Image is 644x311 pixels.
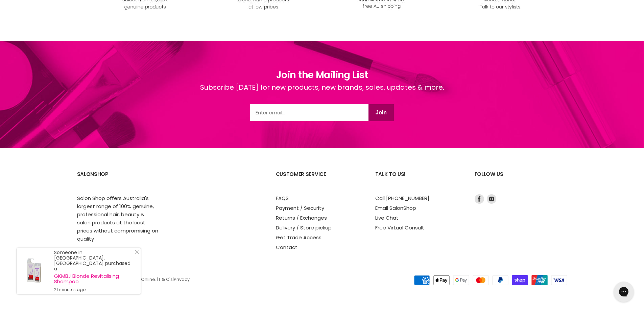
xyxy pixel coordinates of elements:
iframe: Gorgias live chat messenger [610,279,637,304]
h2: Talk to us! [375,166,461,194]
a: Payment / Security [276,204,324,212]
a: Close Notification [132,250,139,257]
p: Copyright © 2025 Salonshop Online. | | Shopify website by [77,277,367,292]
a: Get Trade Access [276,234,321,241]
a: GKMBJ Blonde Revitalising Shampoo [54,273,134,284]
h2: SalonShop [77,166,163,194]
a: Live Chat [375,214,399,221]
a: Delivery / Store pickup [276,224,332,231]
input: Email [250,104,368,121]
h1: Join the Mailing List [200,68,444,82]
a: Email SalonShop [375,204,416,212]
h2: Customer Service [276,166,362,194]
a: FAQS [276,195,289,202]
h2: Follow us [475,166,567,194]
div: Someone in [GEOGRAPHIC_DATA], [GEOGRAPHIC_DATA] purchased a [54,250,134,292]
div: Subscribe [DATE] for new products, new brands, sales, updates & more. [200,82,444,104]
a: T & C's [158,276,173,283]
a: Returns / Exchanges [276,214,327,221]
a: Privacy [174,276,190,283]
a: Free Virtual Consult [375,224,424,231]
button: Join [368,104,394,121]
a: Call [PHONE_NUMBER] [375,195,429,202]
a: Visit product page [17,248,51,294]
a: Contact [276,244,297,251]
svg: Close Icon [135,250,139,254]
small: 21 minutes ago [54,287,134,292]
p: Salon Shop offers Australia's largest range of 100% genuine, professional hair, beauty & salon pr... [77,194,158,243]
